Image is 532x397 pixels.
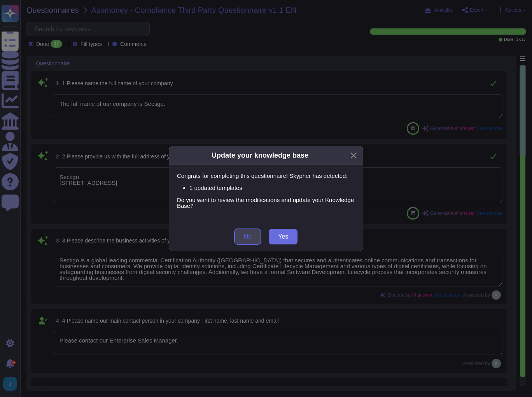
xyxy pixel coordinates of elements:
[189,185,355,191] p: 1 updated templates
[177,173,355,179] p: Congrats for completing this questionnaire! Skypher has detected:
[212,150,308,161] div: Update your knowledge base
[234,229,261,244] button: No
[348,149,360,162] button: Close
[244,234,252,240] span: No
[269,229,297,244] button: Yes
[278,234,288,240] span: Yes
[177,197,355,209] p: Do you want to review the modifications and update your Knowledge Base?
